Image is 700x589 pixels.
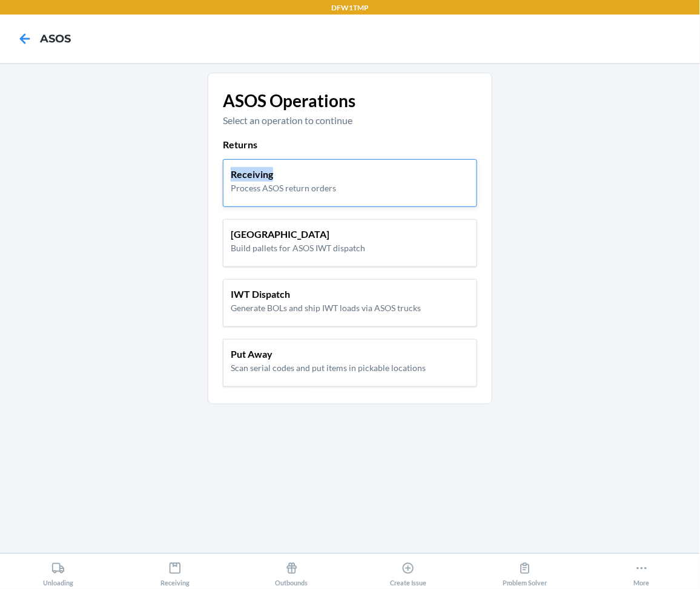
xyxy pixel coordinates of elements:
[231,361,426,374] p: Scan serial codes and put items in pickable locations
[223,113,477,128] p: Select an operation to continue
[634,557,650,587] div: More
[583,554,700,587] button: More
[231,242,365,254] p: Build pallets for ASOS IWT dispatch
[233,554,350,587] button: Outbounds
[231,167,336,182] p: Receiving
[43,557,73,587] div: Unloading
[231,347,426,361] p: Put Away
[350,554,467,587] button: Create Issue
[40,31,71,47] h4: ASOS
[231,287,421,301] p: IWT Dispatch
[390,557,426,587] div: Create Issue
[467,554,584,587] button: Problem Solver
[276,557,308,587] div: Outbounds
[231,301,421,314] p: Generate BOLs and ship IWT loads via ASOS trucks
[231,182,336,194] p: Process ASOS return orders
[223,137,477,152] p: Returns
[117,554,234,587] button: Receiving
[331,2,369,13] p: DFW1TMP
[223,88,477,113] p: ASOS Operations
[160,557,190,587] div: Receiving
[231,227,365,242] p: [GEOGRAPHIC_DATA]
[503,557,547,587] div: Problem Solver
